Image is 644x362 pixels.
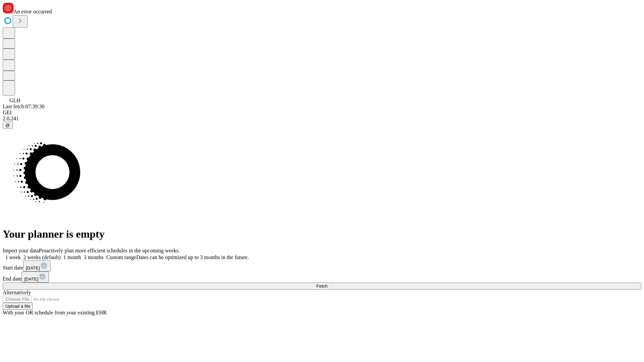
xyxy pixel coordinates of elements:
span: Dates can be optimized up to 3 months in the future. [136,254,249,260]
span: Custom range [106,254,136,260]
button: @ [3,122,13,129]
span: 1 month [63,254,81,260]
button: Upload a file [3,303,33,310]
span: @ [5,123,10,128]
span: Proactively plan more efficient schedules in the upcoming weeks. [39,248,180,253]
span: Last fetch: 07:39:30 [3,104,45,109]
span: 3 months [84,254,104,260]
span: Fetch [316,284,327,289]
span: GLH [9,98,20,103]
div: End date [3,271,641,283]
span: [DATE] [24,277,38,282]
span: With your OR schedule from your existing EHR [3,310,107,315]
span: 1 week [5,254,21,260]
div: 2.0.241 [3,116,641,122]
span: [DATE] [26,265,40,270]
button: [DATE] [23,260,51,271]
div: GEI [3,110,641,116]
span: Import your data [3,248,39,253]
button: [DATE] [21,271,49,283]
div: Start date [3,260,641,271]
span: An error occurred [13,9,52,14]
span: 2 weeks (default) [23,254,61,260]
button: Fetch [3,283,641,290]
h1: Your planner is empty [3,228,641,240]
span: Alternatively [3,290,31,295]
